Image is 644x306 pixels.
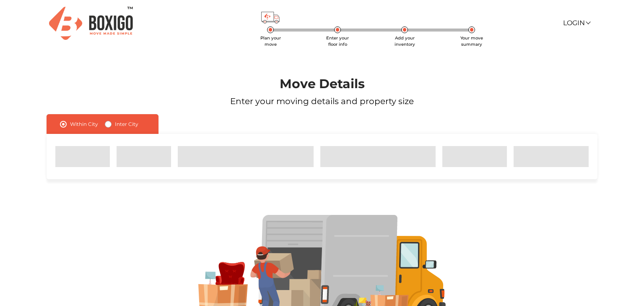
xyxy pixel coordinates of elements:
[563,19,590,27] a: Login
[260,35,281,47] span: Plan your move
[70,119,98,129] label: Within City
[460,35,483,47] span: Your move summary
[26,95,618,107] p: Enter your moving details and property size
[326,35,349,47] span: Enter your floor info
[49,7,133,40] img: Boxigo
[395,35,415,47] span: Add your inventory
[115,119,138,129] label: Inter City
[26,76,618,92] h1: Move Details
